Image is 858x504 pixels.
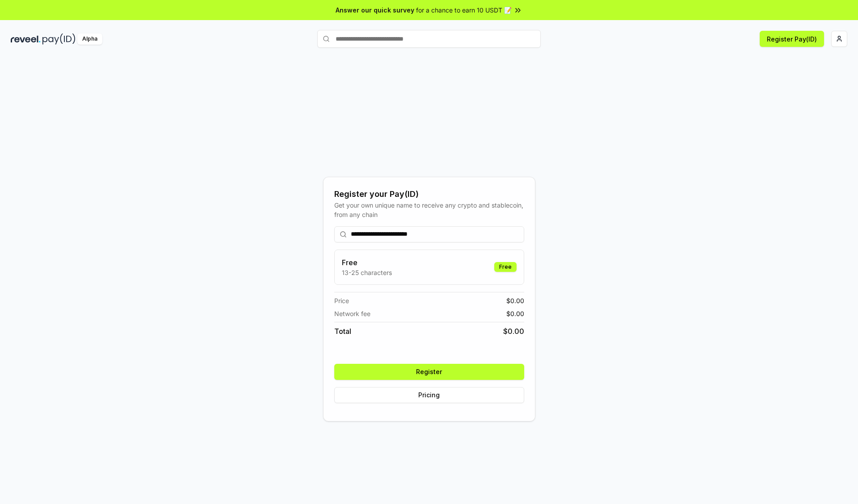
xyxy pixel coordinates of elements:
[334,309,370,318] span: Network fee
[506,309,524,318] span: $ 0.00
[342,257,392,268] h3: Free
[11,33,41,45] img: reveel_dark
[334,200,524,219] div: Get your own unique name to receive any crypto and stablecoin, from any chain
[77,33,102,45] div: Alpha
[334,326,351,337] span: Total
[334,296,349,305] span: Price
[342,268,392,277] p: 13-25 characters
[503,326,524,337] span: $ 0.00
[334,188,524,200] div: Register your Pay(ID)
[760,31,824,47] button: Register Pay(ID)
[336,5,414,15] span: Answer our quick survey
[334,387,524,403] button: Pricing
[494,262,517,272] div: Free
[42,33,76,45] img: pay_id
[416,5,512,15] span: for a chance to earn 10 USDT 📝
[506,296,524,305] span: $ 0.00
[334,364,524,380] button: Register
